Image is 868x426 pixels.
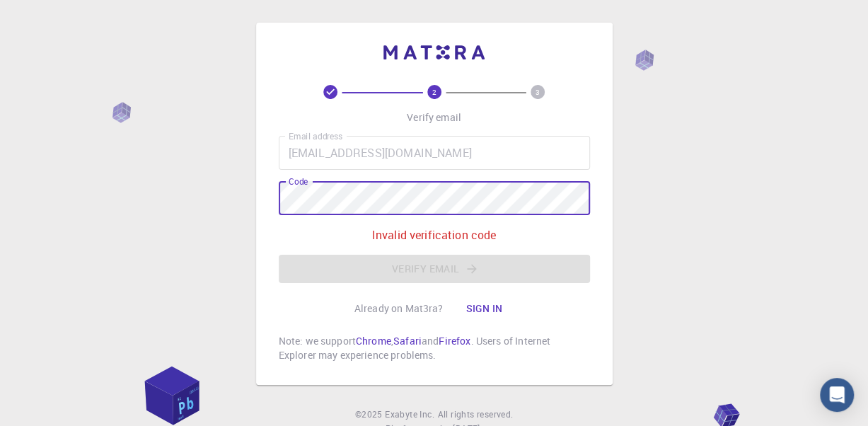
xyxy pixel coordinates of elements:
a: Chrome [356,334,391,347]
label: Email address [289,130,342,142]
p: Verify email [407,110,461,125]
a: Firefox [439,334,470,347]
text: 3 [536,87,540,97]
a: Exabyte Inc. [385,408,434,422]
span: All rights reserved. [437,408,513,422]
span: Exabyte Inc. [385,408,434,420]
span: © 2025 [355,408,385,422]
label: Code [289,175,308,188]
p: Already on Mat3ra? [354,301,444,316]
p: Note: we support , and . Users of Internet Explorer may experience problems. [279,334,590,362]
a: Safari [393,334,422,347]
button: Sign in [454,294,514,323]
p: Invalid verification code [372,226,497,243]
text: 2 [432,87,436,97]
div: Open Intercom Messenger [820,378,854,412]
